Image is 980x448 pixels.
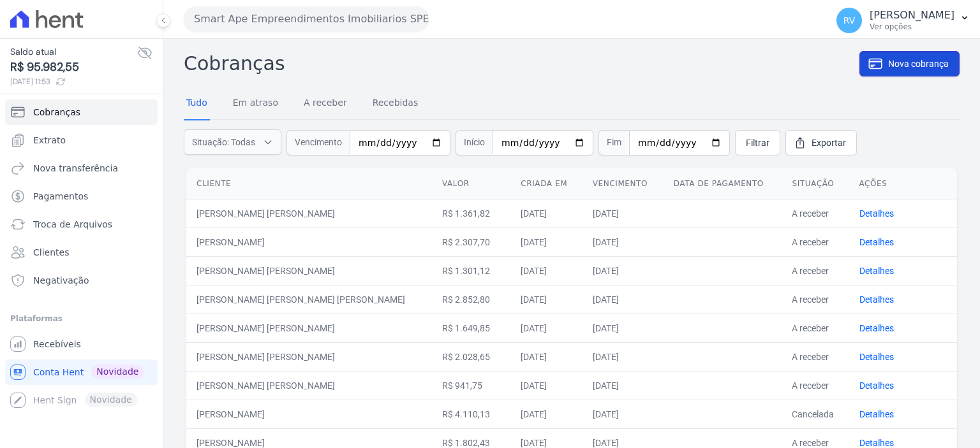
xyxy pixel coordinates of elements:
span: Troca de Arquivos [33,218,112,231]
span: Pagamentos [33,190,88,203]
td: [DATE] [510,228,582,256]
a: Nova transferência [5,155,158,181]
td: A receber [782,371,849,400]
td: [DATE] [510,400,582,428]
h2: Cobranças [184,49,859,78]
td: [PERSON_NAME] [186,228,432,256]
span: Clientes [33,246,69,259]
span: Recebíveis [33,338,81,350]
span: Novidade [91,365,144,379]
a: Detalhes [859,352,894,362]
td: [DATE] [583,314,664,342]
span: Fim [598,130,629,155]
span: Filtrar [746,136,769,149]
td: A receber [782,228,849,256]
td: [DATE] [583,371,664,400]
span: Saldo atual [10,45,137,59]
td: R$ 941,75 [432,371,510,400]
nav: Sidebar [10,99,152,413]
td: R$ 4.110,13 [432,400,510,428]
a: Extrato [5,127,158,153]
th: Situação [782,168,849,199]
a: Negativação [5,268,158,293]
a: Detalhes [859,380,894,391]
span: Nova transferência [33,162,118,175]
td: R$ 1.301,12 [432,256,510,285]
a: Detalhes [859,438,894,448]
span: Extrato [33,134,66,147]
td: [PERSON_NAME] [PERSON_NAME] [186,199,432,228]
td: [DATE] [510,256,582,285]
p: [PERSON_NAME] [870,9,954,22]
td: [DATE] [583,228,664,256]
a: A receber [301,87,350,120]
a: Detalhes [859,237,894,247]
td: Cancelada [782,400,849,428]
span: Negativação [33,274,89,287]
a: Tudo [184,87,210,120]
td: [PERSON_NAME] [186,400,432,428]
td: [DATE] [510,285,582,314]
span: R$ 95.982,55 [10,59,137,76]
td: [PERSON_NAME] [PERSON_NAME] [PERSON_NAME] [186,285,432,314]
th: Data de pagamento [664,168,782,199]
td: [DATE] [583,256,664,285]
td: [DATE] [583,199,664,228]
td: [DATE] [583,342,664,371]
td: [DATE] [510,314,582,342]
a: Detalhes [859,266,894,276]
a: Detalhes [859,323,894,333]
p: Ver opções [870,22,954,32]
a: Recebíveis [5,331,158,357]
span: Início [456,130,493,155]
td: [DATE] [583,285,664,314]
th: Cliente [186,168,432,199]
span: Vencimento [286,130,350,155]
span: Nova cobrança [888,57,949,70]
td: A receber [782,199,849,228]
div: Plataformas [10,311,152,326]
a: Cobranças [5,99,158,125]
td: A receber [782,342,849,371]
span: Conta Hent [33,366,84,379]
button: Situação: Todas [184,129,281,155]
a: Detalhes [859,208,894,219]
a: Troca de Arquivos [5,212,158,237]
a: Pagamentos [5,184,158,209]
td: R$ 1.649,85 [432,314,510,342]
td: [PERSON_NAME] [PERSON_NAME] [186,256,432,285]
a: Detalhes [859,409,894,419]
td: R$ 2.307,70 [432,228,510,256]
td: [DATE] [510,199,582,228]
a: Nova cobrança [859,51,960,76]
td: [DATE] [583,400,664,428]
th: Valor [432,168,510,199]
span: Exportar [812,136,846,149]
a: Recebidas [370,87,421,120]
a: Detalhes [859,294,894,305]
span: Cobranças [33,106,80,119]
td: [PERSON_NAME] [PERSON_NAME] [186,371,432,400]
a: Em atraso [230,87,281,120]
td: [DATE] [510,342,582,371]
span: RV [843,16,856,25]
span: [DATE] 11:53 [10,76,137,87]
span: Situação: Todas [192,136,255,148]
button: RV [PERSON_NAME] Ver opções [826,3,980,38]
a: Filtrar [735,130,780,155]
td: A receber [782,256,849,285]
th: Vencimento [583,168,664,199]
td: [PERSON_NAME] [PERSON_NAME] [186,342,432,371]
td: R$ 1.361,82 [432,199,510,228]
button: Smart Ape Empreendimentos Imobiliarios SPE LTDA [184,6,429,32]
th: Ações [849,168,958,199]
a: Clientes [5,240,158,265]
a: Conta Hent Novidade [5,359,158,385]
td: A receber [782,314,849,342]
th: Criada em [510,168,582,199]
td: R$ 2.852,80 [432,285,510,314]
td: R$ 2.028,65 [432,342,510,371]
td: [PERSON_NAME] [PERSON_NAME] [186,314,432,342]
td: [DATE] [510,371,582,400]
td: A receber [782,285,849,314]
